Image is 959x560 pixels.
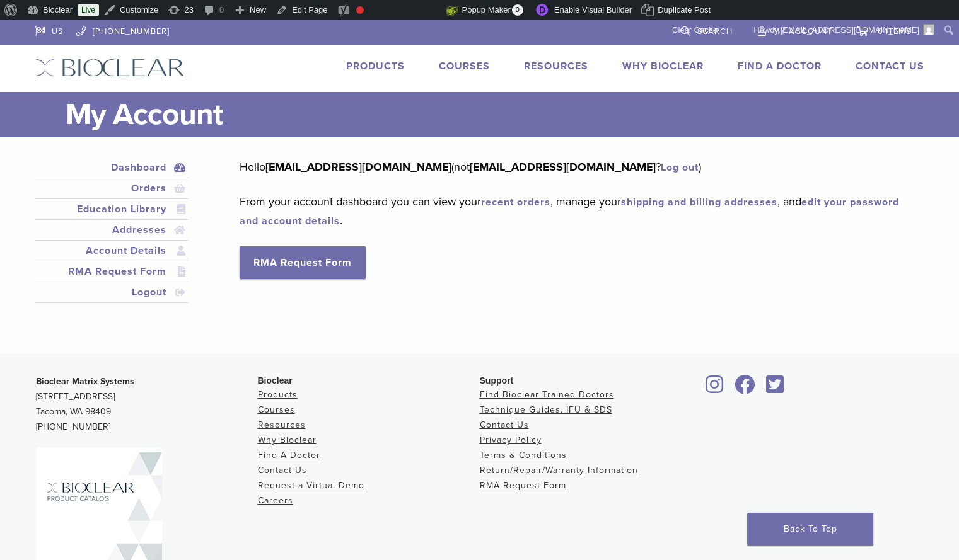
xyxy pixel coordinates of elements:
[480,404,612,415] a: Technique Guides, IFU & SDS
[524,60,588,72] a: Resources
[240,192,905,230] p: From your account dashboard you can view your , manage your , and .
[781,25,919,35] span: [EMAIL_ADDRESS][DOMAIN_NAME]
[439,60,490,72] a: Courses
[76,20,170,39] a: [PHONE_NUMBER]
[258,480,364,491] a: Request a Virtual Demo
[66,92,924,137] h1: My Account
[38,181,187,196] a: Orders
[240,246,366,279] a: RMA Request Form
[258,404,295,415] a: Courses
[38,285,187,300] a: Logout
[78,4,99,16] a: Live
[258,435,317,445] a: Why Bioclear
[480,450,567,460] a: Terms & Conditions
[470,160,656,174] strong: [EMAIL_ADDRESS][DOMAIN_NAME]
[856,60,924,72] a: Contact Us
[668,20,723,40] a: Clear Cache
[258,420,306,430] a: Resources
[480,435,542,445] a: Privacy Policy
[480,465,638,476] a: Return/Repair/Warranty Information
[35,59,185,77] img: Bioclear
[35,157,189,318] nav: Account pages
[480,480,566,491] a: RMA Request Form
[738,60,822,72] a: Find A Doctor
[480,389,614,400] a: Find Bioclear Trained Doctors
[356,6,364,14] div: Focus keyphrase not set
[240,157,905,176] p: Hello (not ? )
[38,264,187,279] a: RMA Request Form
[481,196,550,209] a: recent orders
[38,243,187,258] a: Account Details
[480,420,529,430] a: Contact Us
[346,60,405,72] a: Products
[265,160,451,174] strong: [EMAIL_ADDRESS][DOMAIN_NAME]
[36,376,134,387] strong: Bioclear Matrix Systems
[512,4,523,16] span: 0
[258,450,320,460] a: Find A Doctor
[258,389,298,400] a: Products
[258,465,307,476] a: Contact Us
[702,382,728,395] a: Bioclear
[762,382,789,395] a: Bioclear
[36,374,258,435] p: [STREET_ADDRESS] Tacoma, WA 98409 [PHONE_NUMBER]
[38,160,187,175] a: Dashboard
[749,20,939,40] a: Howdy,
[747,513,873,546] a: Back To Top
[35,20,64,39] a: US
[731,382,760,395] a: Bioclear
[258,495,293,506] a: Careers
[661,161,699,174] a: Log out
[38,222,187,237] a: Addresses
[480,375,514,386] span: Support
[622,60,704,72] a: Why Bioclear
[375,3,446,18] img: Views over 48 hours. Click for more Jetpack Stats.
[621,196,777,209] a: shipping and billing addresses
[38,202,187,217] a: Education Library
[258,375,293,386] span: Bioclear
